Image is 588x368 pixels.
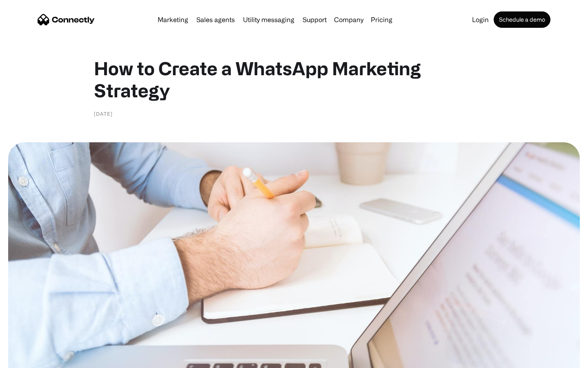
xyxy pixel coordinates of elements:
a: Sales agents [193,16,238,23]
div: [DATE] [94,110,113,118]
aside: Language selected: English [8,354,49,365]
a: Login [469,16,492,23]
a: Schedule a demo [494,11,550,28]
a: Utility messaging [240,16,298,23]
h1: How to Create a WhatsApp Marketing Strategy [94,57,494,101]
a: Support [299,16,330,23]
ul: Language list [16,354,49,365]
div: Company [334,14,363,25]
a: Marketing [154,16,192,23]
a: Pricing [367,16,396,23]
